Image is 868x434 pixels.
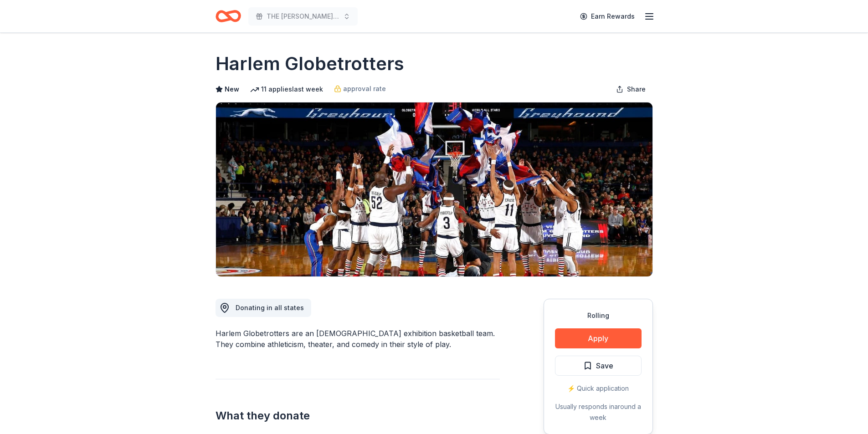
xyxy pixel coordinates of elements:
[334,83,386,94] a: approval rate
[575,8,640,25] a: Earn Rewards
[555,401,642,423] div: Usually responds in around a week
[250,84,323,95] div: 11 applies last week
[216,328,500,350] div: Harlem Globetrotters are an [DEMOGRAPHIC_DATA] exhibition basketball team. They combine athletici...
[609,80,653,98] button: Share
[627,84,646,95] span: Share
[216,5,241,27] a: Home
[216,408,500,423] h2: What they donate
[555,356,642,376] button: Save
[555,383,642,394] div: ⚡️ Quick application
[596,360,613,372] span: Save
[555,310,642,321] div: Rolling
[343,83,386,94] span: approval rate
[216,102,652,276] img: Image for Harlem Globetrotters
[248,7,358,26] button: THE [PERSON_NAME] 2025
[216,51,404,77] h1: Harlem Globetrotters
[267,11,339,22] span: THE [PERSON_NAME] 2025
[225,84,239,95] span: New
[236,304,304,311] span: Donating in all states
[555,328,642,348] button: Apply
